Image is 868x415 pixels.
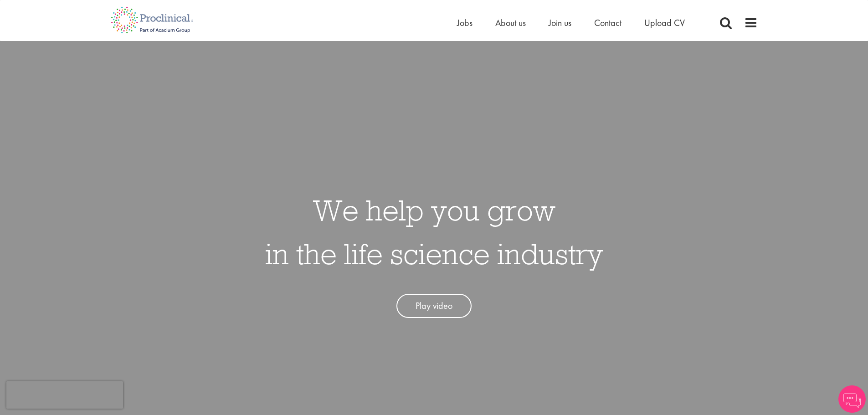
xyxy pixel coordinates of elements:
a: Play video [396,294,472,318]
a: Contact [594,17,621,29]
img: Chatbot [838,385,866,413]
h1: We help you grow in the life science industry [265,188,603,276]
a: Jobs [457,17,473,29]
a: About us [495,17,526,29]
a: Upload CV [644,17,685,29]
a: Join us [549,17,571,29]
